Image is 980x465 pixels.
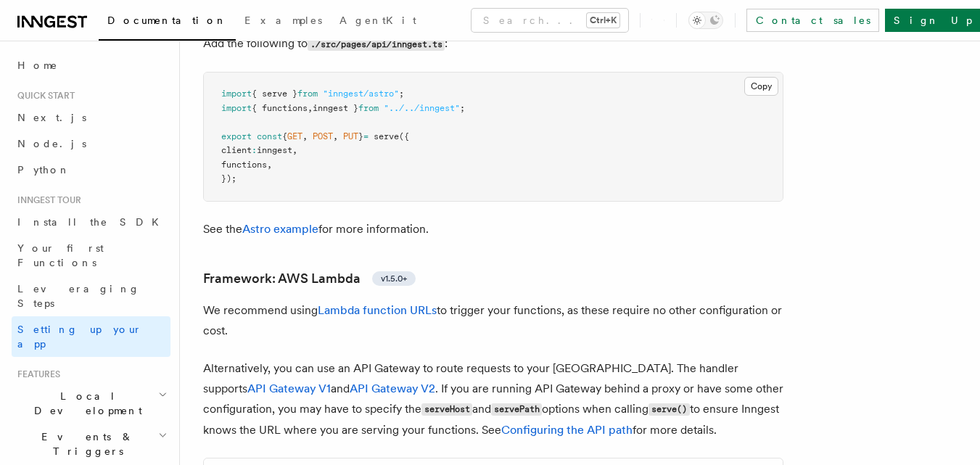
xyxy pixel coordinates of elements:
[339,15,416,26] span: AgentKit
[472,9,628,32] button: Search...Ctrl+K
[648,403,689,416] code: serve()
[17,216,168,228] span: Install the SDK
[358,131,363,141] span: }
[252,103,308,113] span: { functions
[746,9,879,32] a: Contact sales
[221,89,252,99] span: import
[17,112,86,123] span: Next.js
[381,273,407,284] span: v1.5.0+
[688,12,723,29] button: Toggle dark mode
[242,222,318,236] a: Astro example
[17,324,142,350] span: Setting up your app
[12,90,75,102] span: Quick start
[17,242,104,268] span: Your first Functions
[343,131,358,141] span: PUT
[12,424,170,464] button: Events & Triggers
[12,316,170,357] a: Setting up your app
[203,300,783,341] p: We recommend using to trigger your functions, as these require no other configuration or cost.
[421,403,472,416] code: serveHost
[267,160,272,170] span: ,
[12,235,170,276] a: Your first Functions
[203,268,416,289] a: Framework: AWS Lambdav1.5.0+
[221,173,236,184] span: });
[252,89,297,99] span: { serve }
[313,131,333,141] span: POST
[99,4,236,41] a: Documentation
[257,131,282,141] span: const
[374,131,399,141] span: serve
[236,4,331,39] a: Examples
[308,38,445,51] code: ./src/pages/api/inngest.ts
[12,131,170,157] a: Node.js
[460,103,465,113] span: ;
[203,358,783,440] p: Alternatively, you can use an API Gateway to route requests to your [GEOGRAPHIC_DATA]. The handle...
[221,145,252,155] span: client
[384,103,460,113] span: "../../inngest"
[318,303,437,317] a: Lambda function URLs
[12,383,170,424] button: Local Development
[221,160,267,170] span: functions
[12,209,170,235] a: Install the SDK
[501,423,633,437] a: Configuring the API path
[17,283,140,309] span: Leveraging Steps
[302,131,308,141] span: ,
[399,131,409,141] span: ({
[203,219,783,239] p: See the for more information.
[12,369,60,380] span: Features
[323,89,399,99] span: "inngest/astro"
[491,403,542,416] code: servePath
[308,103,313,113] span: ,
[399,89,404,99] span: ;
[252,145,257,155] span: :
[17,164,70,176] span: Python
[287,131,302,141] span: GET
[12,429,158,458] span: Events & Triggers
[350,382,435,395] a: API Gateway V2
[107,15,227,26] span: Documentation
[292,145,297,155] span: ,
[12,276,170,316] a: Leveraging Steps
[12,194,81,206] span: Inngest tour
[744,77,778,96] button: Copy
[17,138,86,149] span: Node.js
[12,389,158,418] span: Local Development
[313,103,358,113] span: inngest }
[363,131,368,141] span: =
[17,58,58,73] span: Home
[203,33,783,54] p: Add the following to :
[358,103,379,113] span: from
[257,145,292,155] span: inngest
[333,131,338,141] span: ,
[12,157,170,183] a: Python
[297,89,318,99] span: from
[247,382,331,395] a: API Gateway V1
[244,15,322,26] span: Examples
[282,131,287,141] span: {
[221,131,252,141] span: export
[331,4,425,39] a: AgentKit
[221,103,252,113] span: import
[587,13,619,28] kbd: Ctrl+K
[12,104,170,131] a: Next.js
[12,52,170,78] a: Home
